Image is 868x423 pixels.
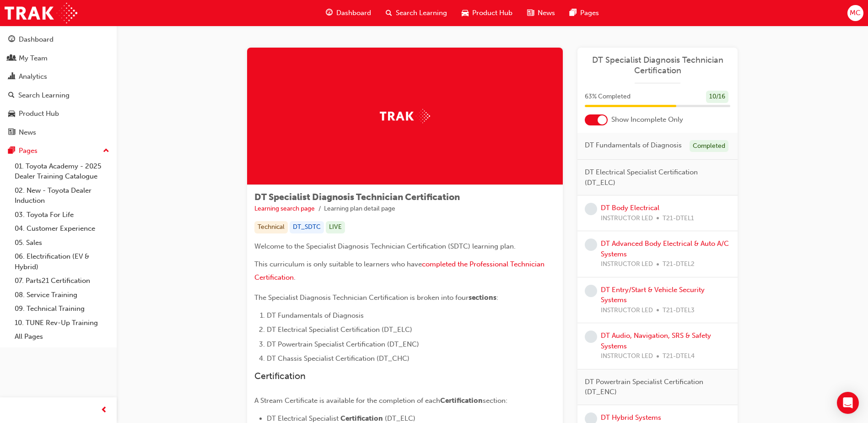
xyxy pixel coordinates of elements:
a: 02. New - Toyota Dealer Induction [11,184,113,208]
a: 09. Technical Training [11,302,113,316]
a: Search Learning [4,87,113,104]
a: DT Audio, Navigation, SRS & Safety Systems [601,331,711,350]
span: Certification [254,371,306,381]
span: DT Electrical Specialist Certification (DT_ELC) [267,325,412,334]
span: learningRecordVerb_NONE-icon [585,331,597,343]
a: Learning search page [254,205,315,212]
a: Product Hub [4,105,113,122]
span: INSTRUCTOR LED [601,259,653,270]
span: DT Powertrain Specialist Certification (DT_ENC) [585,377,723,397]
span: search-icon [8,92,15,100]
div: My Team [19,53,48,64]
span: car-icon [8,110,15,118]
span: DT Electrical Specialist [267,414,339,423]
span: 63 % Completed [585,92,631,102]
span: guage-icon [8,36,15,44]
span: DT Specialist Diagnosis Technician Certification [254,192,460,202]
button: Pages [4,142,113,159]
span: Search Learning [396,8,447,18]
span: T21-DTEL3 [663,305,695,316]
a: completed the Professional Technician Certification [254,260,546,282]
span: learningRecordVerb_NONE-icon [585,239,597,251]
span: DT Fundamentals of Diagnosis [267,311,364,320]
span: T21-DTEL1 [663,213,694,224]
img: Trak [380,109,430,123]
a: DT Specialist Diagnosis Technician Certification [585,55,730,76]
button: DashboardMy TeamAnalyticsSearch LearningProduct HubNews [4,29,113,142]
span: . [294,273,296,282]
span: INSTRUCTOR LED [601,305,653,316]
div: Open Intercom Messenger [837,392,859,414]
a: DT Entry/Start & Vehicle Security Systems [601,286,705,304]
span: section: [483,396,507,405]
a: news-iconNews [520,4,562,22]
a: All Pages [11,330,113,344]
div: LIVE [326,221,345,233]
a: 08. Service Training [11,288,113,302]
button: MC [847,5,863,21]
span: INSTRUCTOR LED [601,213,653,224]
li: Learning plan detail page [324,204,395,214]
a: DT Advanced Body Electrical & Auto A/C Systems [601,239,729,258]
a: Analytics [4,68,113,85]
a: My Team [4,50,113,67]
a: DT Body Electrical [601,204,659,212]
span: (DT_ELC) [385,414,415,423]
span: Certification [340,414,383,423]
a: 07. Parts21 Certification [11,274,113,288]
div: Analytics [19,71,47,82]
a: 10. TUNE Rev-Up Training [11,316,113,330]
div: Technical [254,221,288,233]
img: Trak [5,3,77,23]
span: pages-icon [8,147,15,155]
span: DT Electrical Specialist Certification (DT_ELC) [585,167,723,188]
a: DT Hybrid Systems [601,413,661,422]
div: 10 / 16 [706,91,728,103]
a: 06. Electrification (EV & Hybrid) [11,249,113,274]
span: guage-icon [326,7,333,19]
span: T21-DTEL4 [663,351,695,362]
a: car-iconProduct Hub [454,4,520,22]
div: Completed [690,140,728,152]
span: DT Fundamentals of Diagnosis [585,140,682,151]
span: Welcome to the Specialist Diagnosis Technician Certification (SDTC) learning plan. [254,242,516,250]
span: Product Hub [472,8,512,18]
div: Search Learning [18,90,70,101]
a: 05. Sales [11,236,113,250]
span: sections [469,293,496,302]
span: DT Chassis Specialist Certification (DT_CHC) [267,354,410,363]
div: News [19,127,36,138]
span: search-icon [386,7,392,19]
div: DT_SDTC [290,221,324,233]
span: Show Incomplete Only [611,114,683,125]
span: T21-DTEL2 [663,259,695,270]
span: pages-icon [570,7,577,19]
div: Dashboard [19,34,54,45]
a: guage-iconDashboard [318,4,378,22]
span: : [496,293,498,302]
a: pages-iconPages [562,4,606,22]
a: Dashboard [4,31,113,48]
a: 03. Toyota For Life [11,208,113,222]
span: MC [850,8,861,18]
span: chart-icon [8,73,15,81]
span: A Stream Certificate is available for the completion of each [254,396,440,405]
span: This curriculum is only suitable to learners who have [254,260,422,268]
a: 04. Customer Experience [11,222,113,236]
span: up-icon [103,145,109,157]
a: search-iconSearch Learning [378,4,454,22]
a: News [4,124,113,141]
div: Product Hub [19,108,59,119]
a: 01. Toyota Academy - 2025 Dealer Training Catalogue [11,159,113,184]
span: DT Powertrain Specialist Certification (DT_ENC) [267,340,419,348]
span: news-icon [527,7,534,19]
span: INSTRUCTOR LED [601,351,653,362]
span: car-icon [462,7,469,19]
span: The Specialist Diagnosis Technician Certification is broken into four [254,293,469,302]
span: learningRecordVerb_NONE-icon [585,203,597,215]
span: Certification [440,396,483,405]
